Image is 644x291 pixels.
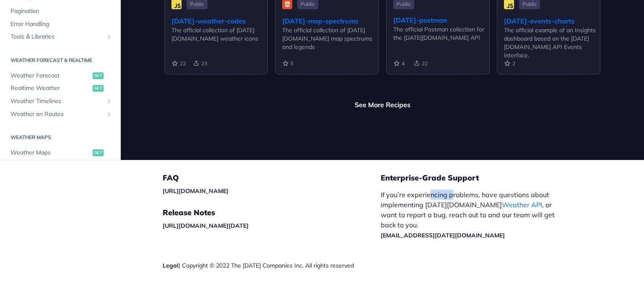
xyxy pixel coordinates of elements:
[10,84,91,93] span: Realtime Weather
[502,201,542,209] a: Weather API
[163,173,381,183] h5: FAQ
[6,95,114,108] a: Weather TimelinesShow subpages for Weather Timelines
[106,111,112,117] button: Show subpages for Weather on Routes
[6,134,114,141] h2: Weather Maps
[355,100,410,110] a: See More Recipes
[10,110,104,118] span: Weather on Routes
[6,57,114,64] h2: Weather Forecast & realtime
[6,108,114,120] a: Weather on RoutesShow subpages for Weather on Routes
[6,31,114,43] a: Tools & LibrariesShow subpages for Tools & Libraries
[10,97,104,106] span: Weather Timelines
[504,16,600,26] div: [DATE]-events-charts
[10,149,91,157] span: Weather Maps
[504,26,600,59] div: The official example of an Insights dashboard based on the [DATE][DOMAIN_NAME] API Events interface.
[93,85,104,92] span: get
[171,16,267,26] div: [DATE]-weather-codes
[163,261,381,270] div: | Copyright © 2022 The [DATE] Companies Inc. All rights reserved
[171,26,267,43] div: The official collection of [DATE][DOMAIN_NAME] weather icons
[93,72,104,79] span: get
[163,222,249,229] a: [URL][DOMAIN_NAME][DATE]
[6,70,114,82] a: Weather Forecastget
[10,72,91,80] span: Weather Forecast
[106,98,112,105] button: Show subpages for Weather Timelines
[393,15,489,25] div: [DATE]-postman
[10,20,112,28] span: Error Handling
[106,33,112,40] button: Show subpages for Tools & Libraries
[282,16,378,26] div: [DATE]-map-spectrums
[282,26,378,51] div: The official collection of [DATE][DOMAIN_NAME] map spectrums and legends
[6,147,114,159] a: Weather Mapsget
[6,18,114,31] a: Error Handling
[10,7,112,15] span: Pagination
[163,208,381,218] h5: Release Notes
[93,149,104,156] span: get
[381,173,577,183] h5: Enterprise-Grade Support
[6,82,114,95] a: Realtime Weatherget
[381,232,505,239] a: [EMAIL_ADDRESS][DATE][DOMAIN_NAME]
[10,33,104,41] span: Tools & Libraries
[393,25,489,42] div: The official Postman collection for the [DATE][DOMAIN_NAME] API
[163,262,179,269] a: Legal
[6,5,114,18] a: Pagination
[163,187,229,195] a: [URL][DOMAIN_NAME]
[381,190,563,240] p: If you’re experiencing problems, have questions about implementing [DATE][DOMAIN_NAME] , or want ...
